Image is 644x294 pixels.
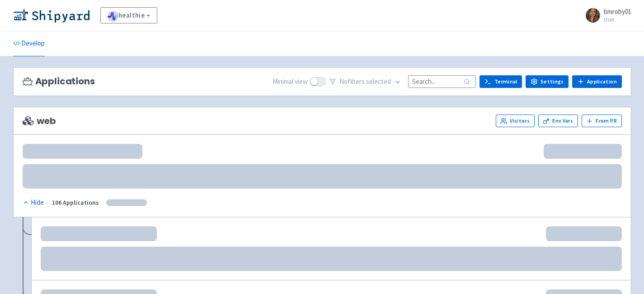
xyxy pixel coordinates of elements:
button: Hide [23,198,45,208]
img: Shipyard logo [13,8,89,23]
a: Env Vars [538,115,578,127]
a: Terminal [479,75,522,88]
a: bmroby01 User [580,8,631,23]
a: healthie [100,7,158,23]
a: Application [572,75,621,88]
span: web [23,116,56,126]
span: No filter s [339,77,391,87]
input: Search... [408,75,476,87]
small: User [604,17,631,23]
span: Minimal view [273,77,308,87]
div: Hide [23,198,44,208]
h3: Applications [23,76,95,87]
a: Visitors [496,115,535,127]
span: selected [366,77,391,86]
a: Develop [13,31,45,56]
span: bmroby01 [604,7,631,16]
a: Settings [526,75,569,88]
div: 106 Applications [52,198,99,208]
button: From PR [582,115,622,127]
